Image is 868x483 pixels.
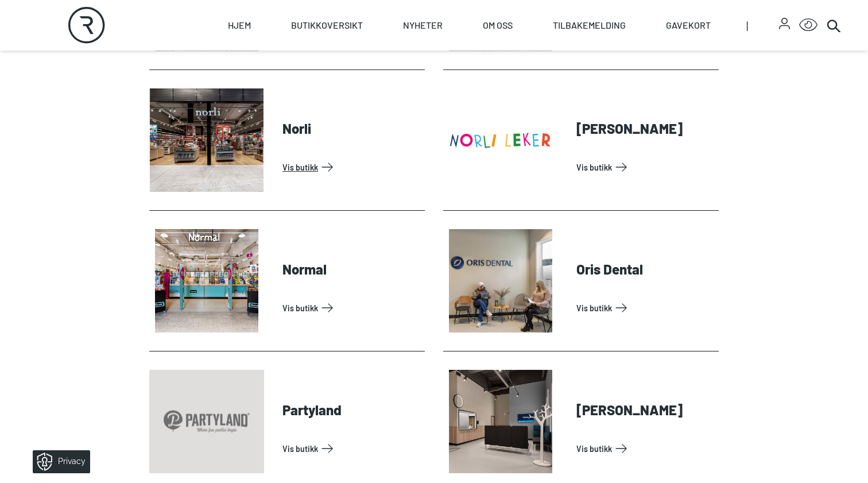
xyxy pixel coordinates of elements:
a: Vis Butikk: Norli [282,158,420,176]
a: Vis Butikk: Norli Leker [576,158,714,176]
iframe: Manage Preferences [11,446,105,477]
a: Vis Butikk: Partyland [282,439,420,458]
a: Vis Butikk: Normal [282,299,420,317]
a: Vis Butikk: Pons Helsetun [576,439,714,458]
a: Vis Butikk: Oris Dental [576,299,714,317]
button: Open Accessibility Menu [799,16,817,34]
